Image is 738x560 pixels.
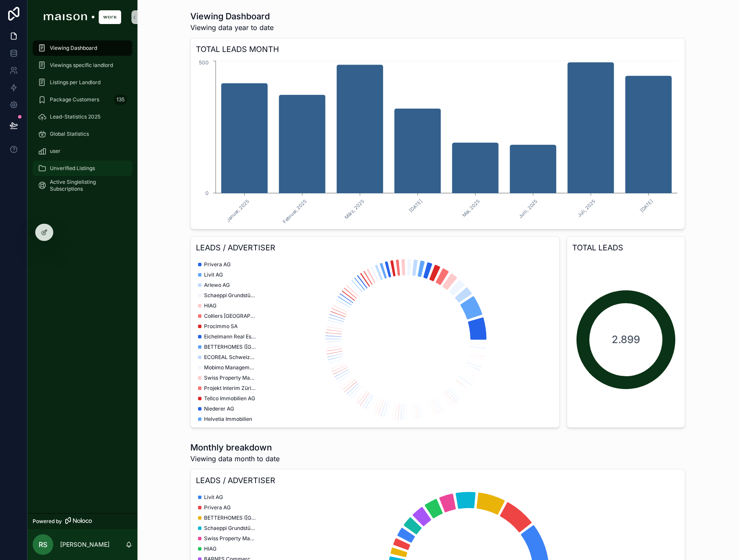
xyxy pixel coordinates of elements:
text: Februar, 2025 [281,198,308,225]
text: Januar, 2025 [225,198,250,223]
span: Livit AG [204,271,223,278]
img: App logo [44,10,121,24]
span: Eichelmann Real Estate GmbH [204,333,256,340]
a: Viewings specific landlord [33,58,132,73]
span: Projekt Interim Zürich GmbH [204,385,256,392]
text: März, 2025 [343,198,366,220]
span: Viewing data month to date [190,453,280,464]
span: Swiss Property Management AG [204,374,256,381]
span: Helvetia Immobilien [204,416,252,423]
span: Unverified Listings [50,165,95,172]
text: Mai, 2025 [461,198,481,218]
span: Viewing data year to date [190,22,274,33]
span: Listings per Landlord [50,79,101,86]
span: BETTERHOMES ([GEOGRAPHIC_DATA]) AG [204,344,256,350]
p: [PERSON_NAME] [60,540,110,549]
span: Viewings specific landlord [50,62,113,69]
text: Juli, 2025 [576,198,597,218]
a: Lead-Statistics 2025 [33,109,132,125]
span: Mobimo Management AG [204,364,256,371]
h3: TOTAL LEADS [572,242,680,254]
span: Powered by [33,518,62,525]
a: Unverified Listings [33,161,132,176]
text: [DATE] [408,198,424,213]
a: Global Statistics [33,126,132,142]
span: 2.899 [612,333,640,347]
h3: LEADS / ADVERTISER [196,475,680,487]
a: Powered by [27,513,137,529]
span: Lead-Statistics 2025 [50,113,101,120]
span: Procimmo SA [204,323,238,330]
h1: Monthly breakdown [190,441,280,453]
a: Viewing Dashboard [33,40,132,56]
span: ECOREAL Schweizerische Immobilien Anlagestiftung [204,354,256,361]
h3: LEADS / ADVERTISER [196,242,554,254]
span: BETTERHOMES ([GEOGRAPHIC_DATA]) AG [204,514,256,521]
span: Schaeppi Grundstücke AG [204,292,256,299]
span: Active Singlelisting Subscriptions [50,179,124,192]
h1: Viewing Dashboard [190,10,274,22]
a: Listings per Landlord [33,75,132,90]
text: Juni, 2025 [517,198,539,219]
span: user [50,148,61,155]
tspan: 500 [199,59,209,66]
span: Viewing Dashboard [50,45,97,52]
tspan: 0 [205,190,209,196]
span: Global Statistics [50,131,89,137]
span: Livit AG [204,494,223,501]
span: Swiss Property Management AG [204,535,256,542]
span: HIAG [204,545,217,552]
a: user [33,143,132,159]
div: 135 [114,94,127,105]
h3: TOTAL LEADS MONTH [196,43,680,55]
a: Package Customers135 [33,92,132,107]
span: Schaeppi Grundstücke AG [204,525,256,532]
span: Privera AG [204,504,231,511]
span: Niederer AG [204,405,234,412]
span: Package Customers [50,96,99,103]
text: [DATE] [639,198,654,213]
div: chart [196,59,680,224]
a: Active Singlelisting Subscriptions [33,178,132,193]
span: Colliers [GEOGRAPHIC_DATA] AG [204,313,256,320]
span: HIAG [204,302,217,309]
span: RS [39,539,47,550]
div: chart [196,257,554,422]
span: Privera AG [204,261,231,268]
div: scrollable content [27,34,137,204]
span: Tellco Immobilien AG [204,395,255,402]
span: Arlewo AG [204,282,230,289]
